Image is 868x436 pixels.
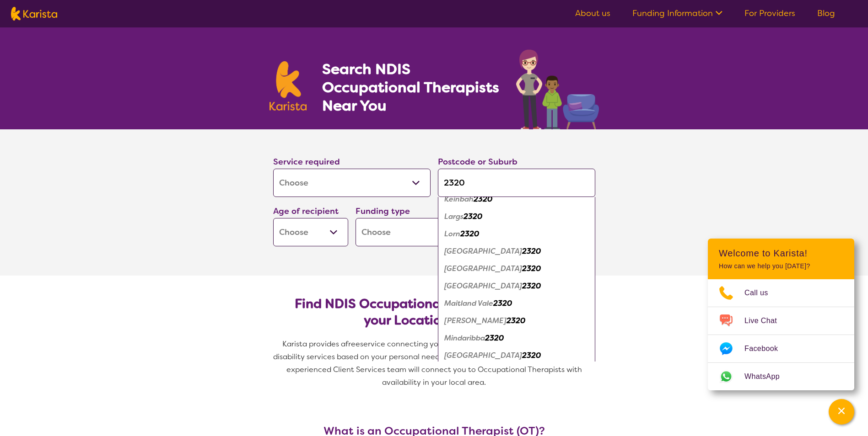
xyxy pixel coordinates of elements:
em: 2320 [507,316,525,325]
div: Maitland North 2320 [442,277,591,295]
span: Karista provides a [282,339,345,349]
em: 2320 [485,333,504,343]
div: Maitland 2320 [442,260,591,277]
label: Age of recipient [273,206,339,217]
span: Call us [744,286,779,300]
em: 2320 [474,194,492,204]
img: Karista logo [11,7,57,21]
em: 2320 [464,212,482,221]
label: Service required [273,156,340,167]
em: 2320 [522,264,541,273]
h1: Search NDIS Occupational Therapists Near You [322,60,500,115]
div: Lorn 2320 [442,225,591,243]
h2: Find NDIS Occupational Therapists based on your Location & Needs [280,296,588,329]
div: Channel Menu [708,239,854,390]
img: Karista logo [270,61,307,111]
div: Louth Park 2320 [442,243,591,260]
span: service connecting you with Occupational Therapists and other disability services based on your p... [273,339,597,387]
em: [GEOGRAPHIC_DATA] [444,281,522,291]
em: 2320 [522,246,541,256]
div: Melville 2320 [442,312,591,330]
em: [GEOGRAPHIC_DATA] [444,351,522,360]
a: About us [575,8,610,19]
em: [PERSON_NAME] [444,316,507,325]
a: Blog [817,8,835,19]
h2: Welcome to Karista! [719,248,843,259]
img: occupational-therapy [516,49,599,129]
em: 2320 [522,281,541,291]
a: Funding Information [632,8,722,19]
div: Mindaribba 2320 [442,330,591,347]
em: 2320 [522,351,541,360]
span: Facebook [744,342,789,356]
em: Keinbah [444,194,474,204]
div: Largs 2320 [442,208,591,225]
div: Keinbah 2320 [442,191,591,208]
em: [GEOGRAPHIC_DATA] [444,264,522,273]
label: Funding type [356,206,410,217]
em: 2320 [493,298,512,308]
a: Web link opens in a new tab. [708,363,854,390]
ul: Choose channel [708,279,854,390]
div: Maitland Vale 2320 [442,295,591,312]
span: free [345,339,360,349]
label: Postcode or Suburb [438,156,518,167]
span: Live Chat [744,314,788,328]
span: WhatsApp [744,370,791,383]
button: Channel Menu [829,399,854,425]
input: Type [438,169,595,197]
em: 2320 [460,229,479,239]
em: Maitland Vale [444,298,493,308]
p: How can we help you [DATE]? [719,262,843,270]
em: Mindaribba [444,333,485,343]
a: For Providers [744,8,795,19]
em: [GEOGRAPHIC_DATA] [444,246,522,256]
em: Largs [444,212,464,221]
em: Lorn [444,229,460,239]
div: Mount Dee 2320 [442,347,591,364]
